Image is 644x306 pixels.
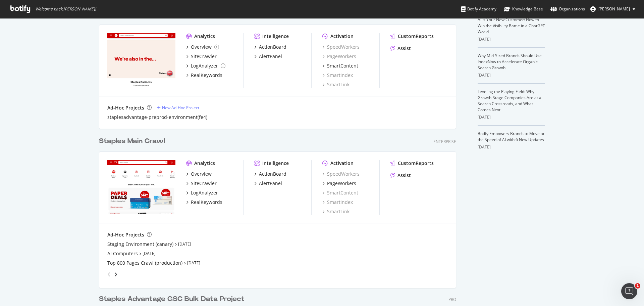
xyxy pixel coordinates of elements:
[107,231,144,238] div: Ad-Hoc Projects
[35,6,96,12] span: Welcome back, [PERSON_NAME] !
[478,114,545,120] div: [DATE]
[262,33,289,40] div: Intelligence
[550,6,585,12] div: Organizations
[99,294,247,304] a: Staples Advantage GSC Bulk Data Project
[478,144,545,150] div: [DATE]
[478,89,541,113] a: Leveling the Playing Field: Why Growth-Stage Companies Are at a Search Crossroads, and What Comes...
[322,72,353,79] a: SmartIndex
[390,45,411,52] a: Assist
[397,172,411,179] div: Assist
[448,297,456,302] div: Pro
[390,33,434,40] a: CustomReports
[186,199,222,206] a: RealKeywords
[259,171,286,177] div: ActionBoard
[99,136,165,146] div: Staples Main Crawl
[194,160,215,167] div: Analytics
[187,260,200,266] a: [DATE]
[259,180,282,187] div: AlertPanel
[191,53,217,60] div: SiteCrawler
[397,45,411,52] div: Assist
[186,180,217,187] a: SiteCrawler
[162,105,199,111] div: New Ad-Hoc Project
[585,4,641,14] button: [PERSON_NAME]
[99,294,245,304] div: Staples Advantage GSC Bulk Data Project
[254,44,286,50] a: ActionBoard
[390,172,411,179] a: Assist
[322,199,353,206] a: SmartIndex
[107,33,175,87] img: staplesadvantage.com
[194,33,215,40] div: Analytics
[478,53,542,71] a: Why Mid-Sized Brands Should Use IndexNow to Accelerate Organic Search Growth
[478,17,545,35] a: AI Is Your New Customer: How to Win the Visibility Battle in a ChatGPT World
[390,160,434,167] a: CustomReports
[327,180,356,187] div: PageWorkers
[433,139,456,144] div: Enterprise
[478,36,545,42] div: [DATE]
[178,241,191,247] a: [DATE]
[186,189,218,196] a: LogAnalyzer
[107,260,182,266] a: Top 800 Pages Crawl (production)
[186,72,222,79] a: RealKeywords
[598,6,630,12] span: Jeffrey Iwanicki
[398,160,434,167] div: CustomReports
[107,241,173,248] a: Staging Environment (canary)
[107,114,207,121] a: staplesadvantage-preprod-environment(fe4)
[322,44,360,50] a: SpeedWorkers
[621,283,637,299] iframe: Intercom live chat
[191,180,217,187] div: SiteCrawler
[99,136,168,146] a: Staples Main Crawl
[186,44,219,50] a: Overview
[635,283,640,289] span: 1
[259,53,282,60] div: AlertPanel
[191,72,222,79] div: RealKeywords
[262,160,289,167] div: Intelligence
[107,250,138,257] a: AI Computers
[186,171,212,177] a: Overview
[186,53,217,60] a: SiteCrawler
[322,189,358,196] a: SmartContent
[113,271,118,278] div: angle-right
[322,171,360,177] a: SpeedWorkers
[191,171,212,177] div: Overview
[330,160,354,167] div: Activation
[186,62,225,69] a: LogAnalyzer
[259,44,286,50] div: ActionBoard
[322,53,356,60] a: PageWorkers
[322,180,356,187] a: PageWorkers
[191,199,222,206] div: RealKeywords
[107,160,175,214] img: staples.com
[322,81,350,88] a: SmartLink
[191,62,218,69] div: LogAnalyzer
[478,131,544,142] a: Botify Empowers Brands to Move at the Speed of AI with 6 New Updates
[107,104,144,111] div: Ad-Hoc Projects
[322,208,350,215] a: SmartLink
[157,105,199,111] a: New Ad-Hoc Project
[330,33,354,40] div: Activation
[327,62,358,69] div: SmartContent
[105,269,113,280] div: angle-left
[504,6,543,12] div: Knowledge Base
[322,62,358,69] a: SmartContent
[398,33,434,40] div: CustomReports
[478,72,545,78] div: [DATE]
[254,180,282,187] a: AlertPanel
[191,44,212,50] div: Overview
[254,53,282,60] a: AlertPanel
[143,251,156,256] a: [DATE]
[461,6,496,12] div: Botify Academy
[191,189,218,196] div: LogAnalyzer
[254,171,286,177] a: ActionBoard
